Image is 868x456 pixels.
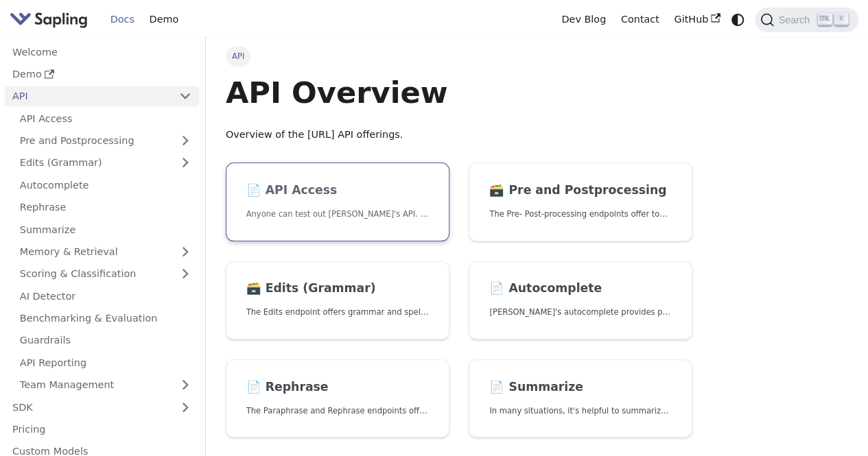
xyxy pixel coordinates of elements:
[12,131,199,151] a: Pre and Postprocessing
[246,208,429,221] p: Anyone can test out Sapling's API. To get started with the API, simply:
[489,208,672,221] p: The Pre- Post-processing endpoints offer tools for preparing your text data for ingestation as we...
[246,405,429,418] p: The Paraphrase and Rephrase endpoints offer paraphrasing for particular styles.
[12,352,199,372] a: API Reporting
[5,42,199,62] a: Welcome
[489,183,672,198] h2: Pre and Postprocessing
[469,261,692,340] a: 📄️ Autocomplete[PERSON_NAME]'s autocomplete provides predictions of the next few characters or words
[246,281,429,296] h2: Edits (Grammar)
[469,359,692,438] a: 📄️ SummarizeIn many situations, it's helpful to summarize a longer document into a shorter, more ...
[246,183,429,198] h2: API Access
[246,380,429,395] h2: Rephrase
[12,242,199,262] a: Memory & Retrieval
[226,359,449,438] a: 📄️ RephraseThe Paraphrase and Rephrase endpoints offer paraphrasing for particular styles.
[12,264,199,284] a: Scoring & Classification
[226,163,449,241] a: 📄️ API AccessAnyone can test out [PERSON_NAME]'s API. To get started with the API, simply:
[226,74,693,111] h1: API Overview
[834,13,848,25] kbd: K
[10,10,93,29] a: Sapling.ai
[489,306,672,319] p: Sapling's autocomplete provides predictions of the next few characters or words
[12,175,199,195] a: Autocomplete
[469,163,692,241] a: 🗃️ Pre and PostprocessingThe Pre- Post-processing endpoints offer tools for preparing your text d...
[12,375,199,395] a: Team Management
[12,197,199,217] a: Rephrase
[613,9,667,30] a: Contact
[12,153,199,173] a: Edits (Grammar)
[489,281,672,296] h2: Autocomplete
[12,286,199,306] a: AI Detector
[728,10,748,29] button: Switch between dark and light mode (currently system mode)
[226,127,693,143] p: Overview of the [URL] API offerings.
[554,9,613,30] a: Dev Blog
[226,47,251,66] span: API
[5,420,199,440] a: Pricing
[226,261,449,340] a: 🗃️ Edits (Grammar)The Edits endpoint offers grammar and spell checking.
[489,380,672,395] h2: Summarize
[5,86,172,106] a: API
[10,10,88,29] img: Sapling.ai
[5,64,199,84] a: Demo
[172,86,199,106] button: Collapse sidebar category 'API'
[755,8,858,32] button: Search (Ctrl+K)
[246,306,429,319] p: The Edits endpoint offers grammar and spell checking.
[489,405,672,418] p: In many situations, it's helpful to summarize a longer document into a shorter, more easily diges...
[774,14,818,25] span: Search
[172,397,199,417] button: Expand sidebar category 'SDK'
[12,108,199,128] a: API Access
[666,9,727,30] a: GitHub
[12,309,199,328] a: Benchmarking & Evaluation
[12,219,199,239] a: Summarize
[142,9,186,30] a: Demo
[5,397,172,417] a: SDK
[226,47,693,66] nav: Breadcrumbs
[103,9,142,30] a: Docs
[12,331,199,350] a: Guardrails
